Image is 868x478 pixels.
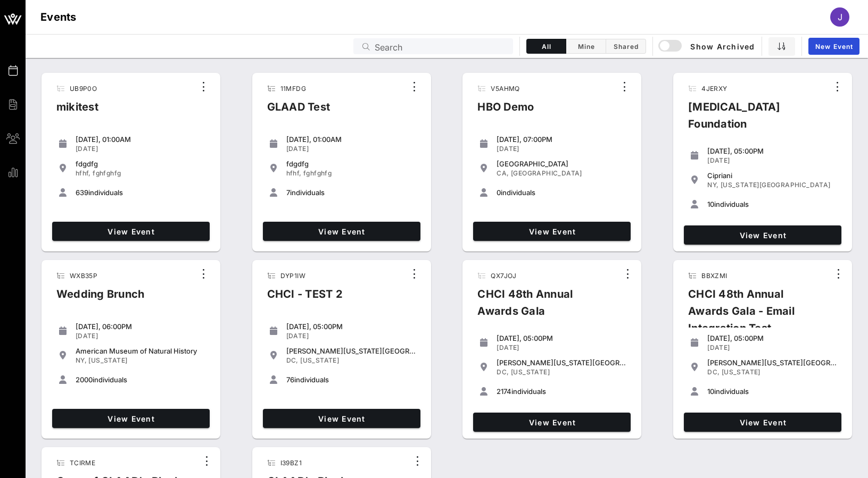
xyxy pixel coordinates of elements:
div: [DATE] [286,145,416,153]
div: [DATE] [707,343,837,352]
span: Shared [613,43,639,51]
div: individuals [497,387,626,396]
span: I39BZ1 [280,459,302,467]
span: View Event [688,231,837,240]
span: View Event [56,227,205,236]
span: [US_STATE] [88,356,127,364]
span: 639 [76,188,88,197]
div: [DATE] [497,343,626,352]
span: [GEOGRAPHIC_DATA] [511,169,582,177]
div: [DATE], 05:00PM [707,334,837,342]
div: American Museum of Natural History [76,347,205,355]
span: hfhf, [286,169,302,177]
a: View Event [684,413,841,432]
span: DYP1IW [280,272,305,280]
span: [US_STATE] [300,356,339,364]
a: View Event [473,222,631,241]
a: View Event [473,413,631,432]
div: [DATE] [76,145,205,153]
div: individuals [76,375,205,384]
span: All [533,43,559,51]
div: individuals [707,387,837,396]
span: View Event [56,414,205,423]
span: View Event [267,414,416,423]
span: 10 [707,387,714,396]
div: [PERSON_NAME][US_STATE][GEOGRAPHIC_DATA] [497,358,626,367]
span: 11MFDG [280,85,306,93]
span: Mine [573,43,599,51]
a: View Event [263,409,420,428]
div: individuals [76,188,205,197]
div: fdgdfg [286,160,416,168]
div: CHCI - TEST 2 [259,286,351,311]
div: [DATE] [707,156,837,165]
button: All [526,39,566,54]
span: [US_STATE] [511,368,550,376]
span: [US_STATE][GEOGRAPHIC_DATA] [721,181,831,189]
span: 7 [286,188,290,197]
span: 10 [707,200,714,208]
span: DC, [497,368,509,376]
div: [DATE] [497,145,626,153]
h1: Events [40,9,77,26]
span: View Event [267,227,416,236]
div: [DATE], 01:00AM [286,135,416,144]
span: Show Archived [660,40,755,53]
span: View Event [477,227,626,236]
button: Show Archived [659,37,755,56]
div: fdgdfg [76,160,205,168]
span: QX7JOJ [491,272,516,280]
div: individuals [286,188,416,197]
span: NY, [76,356,87,364]
div: individuals [286,375,416,384]
div: [DATE], 06:00PM [76,322,205,331]
span: 76 [286,375,294,384]
div: HBO Demo [469,98,542,124]
span: fghfghfg [93,169,121,177]
span: View Event [477,418,626,427]
div: individuals [707,200,837,208]
button: Shared [606,39,646,54]
span: CA, [497,169,509,177]
span: hfhf, [76,169,91,177]
div: J [830,7,849,27]
span: [US_STATE] [722,368,760,376]
span: BBXZMI [701,272,727,280]
div: [MEDICAL_DATA] Foundation [680,98,829,141]
span: New Event [815,43,853,51]
div: Wedding Brunch [48,286,153,311]
div: [PERSON_NAME][US_STATE][GEOGRAPHIC_DATA] [707,358,837,367]
div: [DATE] [286,332,416,340]
span: 0 [497,188,501,197]
div: CHCI 48th Annual Awards Gala - Email Integration Test [680,286,830,345]
span: fghfghfg [303,169,332,177]
span: 2000 [76,375,93,384]
div: [DATE], 05:00PM [286,322,416,331]
a: View Event [52,409,210,428]
span: DC, [707,368,720,376]
span: V5AHMQ [491,85,519,93]
a: View Event [52,222,210,241]
div: GLAAD Test [259,98,339,124]
div: [DATE], 05:00PM [497,334,626,342]
span: DC, [286,356,299,364]
div: [DATE], 01:00AM [76,135,205,144]
div: [DATE], 07:00PM [497,135,626,144]
div: [GEOGRAPHIC_DATA] [497,160,626,168]
span: J [838,12,842,22]
button: Mine [566,39,606,54]
div: [PERSON_NAME][US_STATE][GEOGRAPHIC_DATA] [286,347,416,355]
div: individuals [497,188,626,197]
span: 4JERXY [701,85,727,93]
div: Cipriani [707,171,837,180]
div: CHCI 48th Annual Awards Gala [469,286,619,328]
div: [DATE] [76,332,205,340]
span: WXB35P [70,272,97,280]
span: 2174 [497,387,511,396]
span: NY, [707,181,718,189]
a: View Event [684,225,841,245]
span: UB9P0O [70,85,97,93]
a: New Event [808,38,859,55]
span: View Event [688,418,837,427]
span: TCIRME [70,459,95,467]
